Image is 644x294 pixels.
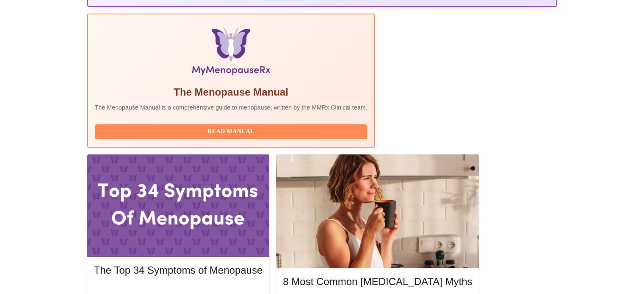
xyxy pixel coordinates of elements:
h5: The Menopause Manual [95,85,368,99]
img: Menopause Manual [138,28,324,79]
button: Read Manual [95,124,368,139]
h5: The Top 34 Symptoms of Menopause [94,264,263,277]
a: Read Manual [95,127,370,135]
span: Read Manual [103,126,359,137]
h5: 8 Most Common [MEDICAL_DATA] Myths [283,275,472,289]
p: The Menopause Manual is a comprehensive guide to menopause, written by the MMRx Clinical team. [95,103,368,112]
